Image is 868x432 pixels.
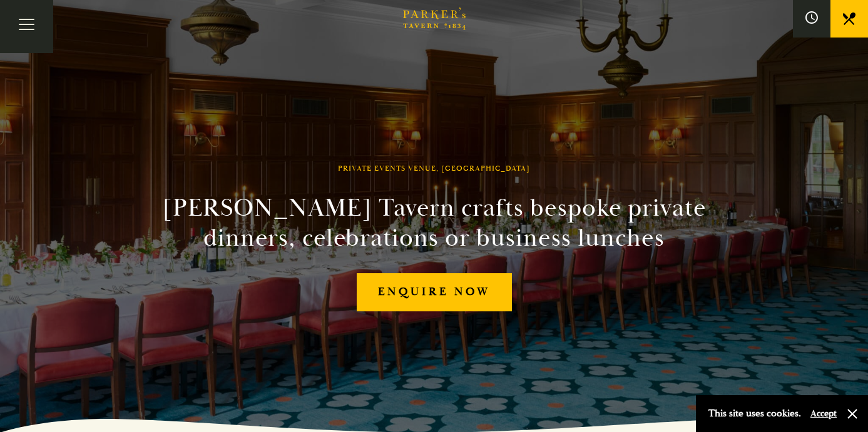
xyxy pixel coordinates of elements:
[810,408,837,419] button: Accept
[338,164,530,173] h1: Private Events Venue, [GEOGRAPHIC_DATA]
[149,193,720,253] h2: [PERSON_NAME] Tavern crafts bespoke private dinners, celebrations or business lunches
[846,408,859,420] button: Close and accept
[708,404,801,423] p: This site uses cookies.
[357,273,512,311] a: Enquire now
